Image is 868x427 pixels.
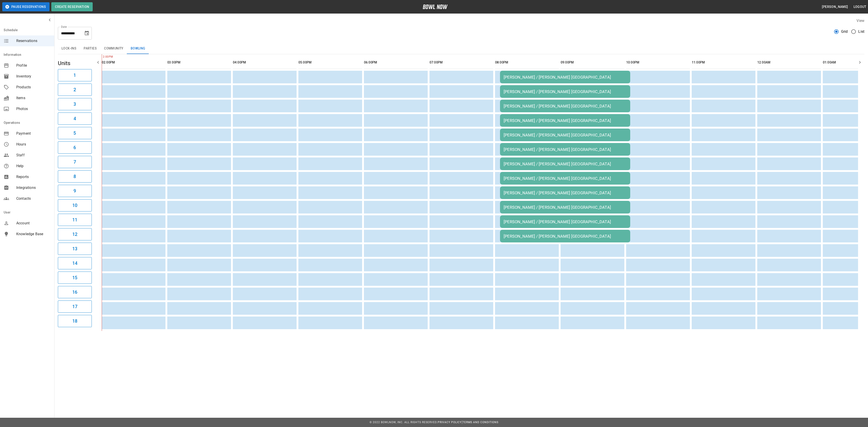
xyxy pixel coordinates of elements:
button: Logout [852,3,868,11]
span: List [858,29,864,34]
button: 8 [58,170,92,183]
button: Community [100,43,127,54]
div: [PERSON_NAME] / [PERSON_NAME] [GEOGRAPHIC_DATA] [504,75,627,80]
h6: 17 [72,303,77,310]
span: Account [16,221,51,226]
div: [PERSON_NAME] / [PERSON_NAME] [GEOGRAPHIC_DATA] [504,205,627,210]
span: Staff [16,152,51,158]
h6: 11 [72,216,77,223]
div: [PERSON_NAME] / [PERSON_NAME] [GEOGRAPHIC_DATA] [504,133,627,137]
button: 16 [58,286,92,298]
button: Pause Reservations [2,2,50,11]
button: Create Reservation [51,2,93,11]
span: Reservations [16,38,51,44]
span: Grid [841,29,848,34]
div: inventory tabs [58,43,864,54]
span: Knowledge Base [16,231,51,237]
span: 2:00PM [102,55,103,59]
h6: 6 [73,144,76,151]
h6: 2 [73,86,76,93]
a: Privacy Policy [438,421,462,424]
h6: 12 [72,231,77,238]
h6: 15 [72,274,77,281]
button: 2 [58,84,92,96]
button: 1 [58,69,92,81]
div: [PERSON_NAME] / [PERSON_NAME] [GEOGRAPHIC_DATA] [504,104,627,108]
button: 10 [58,199,92,211]
button: 13 [58,243,92,255]
h5: Units [58,60,92,67]
h6: 7 [73,158,76,166]
h6: 5 [73,129,76,137]
h6: 18 [72,317,77,325]
button: 6 [58,141,92,154]
h6: 10 [72,202,77,209]
span: © 2022 BowlNow, Inc. All Rights Reserved. [370,421,438,424]
button: 9 [58,185,92,197]
button: 4 [58,113,92,125]
span: Contacts [16,196,51,201]
button: 15 [58,272,92,284]
span: Help [16,163,51,169]
div: [PERSON_NAME] / [PERSON_NAME] [GEOGRAPHIC_DATA] [504,89,627,94]
span: Photos [16,106,51,112]
div: [PERSON_NAME] / [PERSON_NAME] [GEOGRAPHIC_DATA] [504,176,627,181]
div: [PERSON_NAME] / [PERSON_NAME] [GEOGRAPHIC_DATA] [504,219,627,224]
h6: 4 [73,115,76,122]
button: 14 [58,257,92,269]
div: [PERSON_NAME] / [PERSON_NAME] [GEOGRAPHIC_DATA] [504,190,627,195]
span: Hours [16,142,51,147]
h6: 16 [72,289,77,296]
button: Lock-ins [58,43,80,54]
button: Bowling [127,43,149,54]
button: 5 [58,127,92,139]
span: Items [16,95,51,101]
span: Reports [16,174,51,180]
h6: 1 [73,72,76,79]
button: 18 [58,315,92,327]
button: Parties [80,43,100,54]
div: [PERSON_NAME] / [PERSON_NAME] [GEOGRAPHIC_DATA] [504,147,627,152]
span: Products [16,84,51,90]
h6: 8 [73,173,76,180]
button: Choose date, selected date is Nov 7, 2025 [82,29,91,38]
h6: 9 [73,187,76,195]
button: 3 [58,98,92,110]
button: 12 [58,228,92,240]
a: Terms and Conditions [462,421,498,424]
div: [PERSON_NAME] / [PERSON_NAME] [GEOGRAPHIC_DATA] [504,118,627,123]
h6: 13 [72,245,77,252]
span: Payment [16,131,51,136]
button: 7 [58,156,92,168]
div: [PERSON_NAME] / [PERSON_NAME] [GEOGRAPHIC_DATA] [504,234,627,239]
label: View [856,19,864,23]
button: 11 [58,214,92,226]
h6: 14 [72,260,77,267]
h6: 3 [73,101,76,108]
div: [PERSON_NAME] / [PERSON_NAME] [GEOGRAPHIC_DATA] [504,162,627,166]
span: Integrations [16,185,51,190]
button: 17 [58,300,92,313]
span: Inventory [16,74,51,79]
button: [PERSON_NAME] [820,3,850,11]
span: Profile [16,63,51,68]
img: logo [423,5,448,9]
